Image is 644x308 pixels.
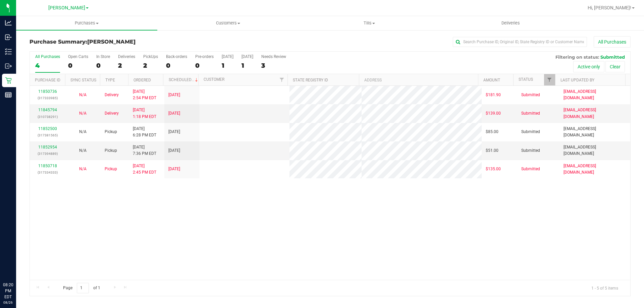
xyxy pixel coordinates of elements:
[143,54,158,59] div: PickUps
[521,92,540,98] span: Submitted
[7,254,27,274] iframe: Resource center
[168,147,180,154] span: [DATE]
[79,166,87,172] button: N/A
[586,283,624,293] span: 1 - 5 of 5 items
[77,283,89,293] input: 1
[35,54,60,59] div: All Purchases
[105,129,117,135] span: Pickup
[35,62,60,69] div: 4
[241,62,253,69] div: 1
[48,5,85,11] span: [PERSON_NAME]
[168,110,180,117] span: [DATE]
[560,78,594,82] a: Last Updated By
[105,147,117,154] span: Pickup
[16,20,157,26] span: Purchases
[486,110,501,117] span: $139.00
[38,89,57,94] a: 11850736
[79,129,87,134] span: Not Applicable
[169,77,199,82] a: Scheduled
[453,37,587,47] input: Search Purchase ID, Original ID, State Registry ID or Customer Name...
[16,16,157,30] a: Purchases
[261,54,286,59] div: Needs Review
[276,74,287,85] a: Filter
[486,147,498,154] span: $51.00
[34,114,61,120] p: (310738291)
[5,77,12,84] inline-svg: Retail
[168,129,180,135] span: [DATE]
[96,54,110,59] div: In Store
[594,36,631,48] button: All Purchases
[133,88,156,101] span: [DATE] 2:54 PM EDT
[158,20,298,26] span: Customers
[87,39,136,45] span: [PERSON_NAME]
[79,92,87,98] button: N/A
[563,163,626,176] span: [EMAIL_ADDRESS][DOMAIN_NAME]
[35,78,60,82] a: Purchase ID
[521,129,540,135] span: Submitted
[34,95,61,101] p: (317333985)
[563,107,626,120] span: [EMAIL_ADDRESS][DOMAIN_NAME]
[555,54,599,60] span: Filtering on status:
[105,78,115,82] a: Type
[166,54,187,59] div: Back-orders
[299,20,439,26] span: Tills
[79,93,87,97] span: Not Applicable
[600,54,625,60] span: Submitted
[38,126,57,131] a: 11852500
[261,62,286,69] div: 3
[588,5,631,10] span: Hi, [PERSON_NAME]!
[440,16,581,30] a: Deliveries
[157,16,299,30] a: Customers
[105,92,119,98] span: Delivery
[57,283,106,293] span: Page of 1
[5,19,12,26] inline-svg: Analytics
[68,62,88,69] div: 0
[521,110,540,117] span: Submitted
[133,163,156,176] span: [DATE] 2:45 PM EDT
[222,54,233,59] div: [DATE]
[486,92,501,98] span: $181.90
[30,39,230,45] h3: Purchase Summary:
[222,62,233,69] div: 1
[3,282,13,300] p: 08:20 PM EDT
[195,54,214,59] div: Pre-orders
[79,129,87,135] button: N/A
[34,150,61,157] p: (317394889)
[79,167,87,171] span: Not Applicable
[133,107,156,120] span: [DATE] 1:18 PM EDT
[143,62,158,69] div: 2
[168,166,180,172] span: [DATE]
[241,54,253,59] div: [DATE]
[5,91,12,98] inline-svg: Reports
[79,147,87,154] button: N/A
[38,145,57,149] a: 11852954
[168,92,180,98] span: [DATE]
[204,77,224,82] a: Customer
[563,144,626,157] span: [EMAIL_ADDRESS][DOMAIN_NAME]
[79,111,87,116] span: Not Applicable
[519,77,533,82] a: Status
[3,300,13,305] p: 08/26
[79,110,87,117] button: N/A
[293,78,328,82] a: State Registry ID
[605,61,625,72] button: Clear
[5,48,12,55] inline-svg: Inventory
[521,166,540,172] span: Submitted
[68,54,88,59] div: Open Carts
[544,74,555,85] a: Filter
[133,144,156,157] span: [DATE] 7:36 PM EDT
[34,132,61,138] p: (317381565)
[118,54,135,59] div: Deliveries
[299,16,440,30] a: Tills
[492,20,529,26] span: Deliveries
[573,61,604,72] button: Active only
[96,62,110,69] div: 0
[38,164,57,168] a: 11850718
[34,169,61,176] p: (317334333)
[105,110,119,117] span: Delivery
[133,78,151,82] a: Ordered
[5,63,12,69] inline-svg: Outbound
[486,129,498,135] span: $85.00
[118,62,135,69] div: 2
[521,147,540,154] span: Submitted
